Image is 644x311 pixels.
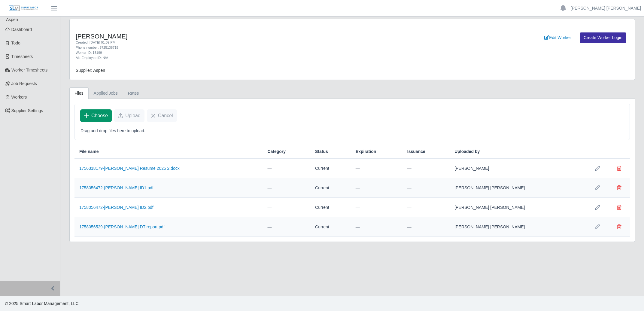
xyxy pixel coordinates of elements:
td: — [351,217,402,237]
td: — [351,178,402,198]
span: Worker Timesheets [11,68,47,72]
span: Todo [11,41,20,45]
td: — [351,159,402,178]
span: Category [267,148,286,155]
button: Row Edit [591,182,603,194]
td: — [402,198,450,217]
td: [PERSON_NAME] [450,159,587,178]
td: [PERSON_NAME] [PERSON_NAME] [450,178,587,198]
button: Delete file [613,182,625,194]
div: Phone number: 9725138718 [76,45,394,50]
span: Dashboard [11,27,32,32]
td: — [402,178,450,198]
button: Row Edit [591,162,603,174]
h4: [PERSON_NAME] [76,32,394,40]
a: 1758056472-[PERSON_NAME] ID1.pdf [79,185,153,190]
td: Current [310,217,351,237]
a: 1758056472-[PERSON_NAME] ID2.pdf [79,205,153,210]
td: — [402,159,450,178]
td: [PERSON_NAME] [PERSON_NAME] [450,198,587,217]
span: Supplier Settings [11,108,43,113]
td: Current [310,178,351,198]
button: Row Edit [591,221,603,233]
button: Cancel [147,109,177,122]
span: Supplier: Aspen [76,68,105,73]
div: Created: [DATE] 01:09 PM [76,40,394,45]
button: Delete file [613,221,625,233]
span: Aspen [6,17,18,22]
span: Status [315,148,328,155]
span: © 2025 Smart Labor Management, LLC [5,301,78,306]
img: SLM Logo [8,5,38,12]
span: Workers [11,95,27,99]
span: Upload [125,112,141,119]
button: Delete file [613,201,625,213]
span: Expiration [356,148,376,155]
td: — [402,217,450,237]
td: — [351,198,402,217]
a: Create Worker Login [580,32,626,43]
a: Files [69,87,89,99]
td: Current [310,159,351,178]
div: Worker ID: 18199 [76,50,394,55]
td: — [263,178,310,198]
div: Alt. Employee ID: N/A [76,55,394,60]
td: — [263,217,310,237]
button: Row Edit [591,201,603,213]
span: Choose [91,112,108,119]
a: 1758056529-[PERSON_NAME] DT report.pdf [79,224,165,229]
td: — [263,159,310,178]
span: Job Requests [11,81,37,86]
a: [PERSON_NAME] [PERSON_NAME] [571,5,641,11]
a: Applied Jobs [89,87,123,99]
td: Current [310,198,351,217]
span: Timesheets [11,54,33,59]
button: Delete file [613,162,625,174]
td: — [263,198,310,217]
a: Edit Worker [540,32,575,43]
p: Drag and drop files here to upload. [80,128,624,134]
span: Uploaded by [454,148,480,155]
a: 1756318179-[PERSON_NAME] Resume 2025 2.docx [79,166,180,171]
button: Upload [114,109,144,122]
button: Choose [80,109,112,122]
span: File name [79,148,99,155]
span: Issuance [407,148,425,155]
a: Rates [123,87,144,99]
td: [PERSON_NAME] [PERSON_NAME] [450,217,587,237]
span: Cancel [158,112,173,119]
